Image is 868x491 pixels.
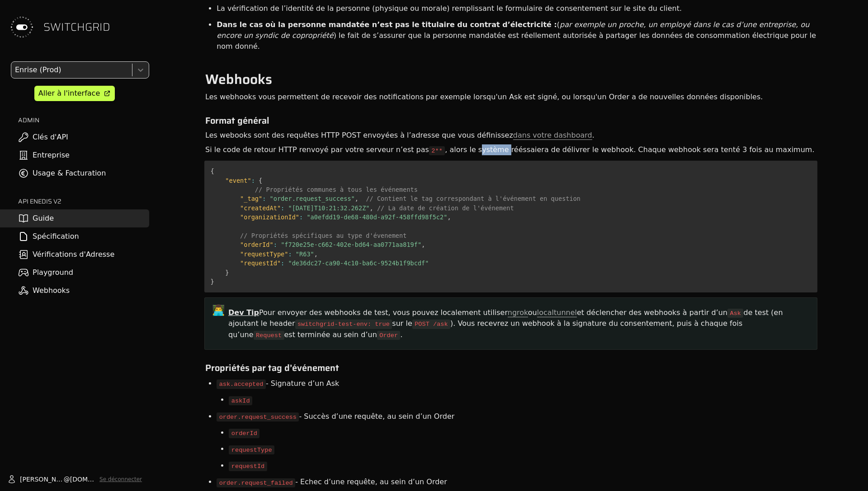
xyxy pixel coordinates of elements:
span: : [299,213,303,221]
code: switchgrid-test-env: true [295,320,392,329]
span: : [281,259,284,267]
code: requestType [229,445,274,454]
img: Switchgrid Logo [7,13,36,42]
button: Se déconnecter [99,476,142,483]
div: Si le code de retour HTTP renvoyé par votre serveur n’est pas , alors le système rééssaiera de dé... [204,143,817,157]
a: localtunnel [537,308,577,317]
span: "f720e25e-c662-402e-bd64-aa0771aa819f" [281,241,421,248]
code: Request [254,331,284,340]
span: "requestType" [240,250,288,258]
a: ngrok [508,308,528,317]
span: "event" [225,177,251,184]
span: Dev Tip [228,308,259,317]
span: : [281,204,284,212]
span: "_tag" [240,195,262,202]
span: // Propriétés spécifiques au type d'évenement [240,232,406,239]
a: dans votre dashboard [513,131,592,140]
span: "organizationId" [240,213,299,221]
a: Aller à l'interface [34,86,115,101]
b: Dans le cas où la personne mandatée n’est pas le titulaire du contrat d’électricité : [217,20,557,29]
span: : [251,177,255,184]
code: order.request_success [217,412,299,422]
span: SWITCHGRID [43,20,110,34]
code: askId [229,396,252,405]
span: : [274,241,277,248]
span: "createdAt" [240,204,281,212]
span: "orderId" [240,241,274,248]
code: Ask [727,309,743,318]
span: : [288,250,292,258]
li: - Succès d’une requête, au sein d’un Order [217,408,454,425]
span: Propriétés par tag d’événement [205,361,339,375]
span: // Contient le tag correspondant à l'événement en question [366,195,580,202]
code: Order [377,331,401,340]
code: POST /ask [412,320,450,329]
li: La vérification de l’identité de la personne (physique ou morale) remplissant le formulaire de co... [217,0,682,17]
span: // Propriétés communes à tous les événements [255,186,418,193]
li: - Signature d’un Ask [217,375,339,392]
span: 👨‍💻 [212,304,225,316]
span: , [314,250,318,258]
span: // La date de création de l'événement [377,204,514,212]
span: [DOMAIN_NAME] [70,475,96,484]
div: Les webooks sont des requêtes HTTP POST envoyées à l’adresse que vous définissez . [204,129,817,142]
span: , [421,241,425,248]
span: [PERSON_NAME].marcilhacy [20,475,64,484]
span: , [447,213,451,221]
code: order.request_failed [217,478,295,487]
span: , [370,204,373,212]
span: Webhooks [205,69,272,90]
li: - Echec d’une requête, au sein d’un Order [217,474,447,490]
div: Aller à l'interface [38,88,100,99]
span: , [355,195,359,202]
span: "requestId" [240,259,281,267]
span: "[DATE]T10:21:32.262Z" [288,204,369,212]
li: ( ) le fait de s’assurer que la personne mandatée est réellement autorisée à partager les données... [217,17,817,55]
div: Pour envoyer des webhooks de test, vous pouvez localement utiliser ou et déclencher des webhooks ... [227,306,810,342]
span: "R63" [296,250,314,258]
h2: ADMIN [18,116,149,125]
span: } [211,278,214,285]
span: : [262,195,266,202]
h2: API ENEDIS v2 [18,197,149,206]
span: @ [64,475,70,484]
code: requestId [229,462,267,471]
div: Les webhooks vous permettent de recevoir des notifications par exemple lorsqu'un Ask est signé, o... [204,90,817,104]
span: } [225,269,229,276]
span: "a0efdd19-de68-480d-a92f-458ffd98f5c2" [307,213,447,221]
span: "order.request_success" [270,195,355,202]
code: orderId [229,429,259,438]
span: Format général [205,113,269,128]
span: { [211,167,214,175]
code: ask.accepted [217,380,266,389]
span: { [259,177,262,184]
span: "de36dc27-ca90-4c10-ba6c-9524b1f9bcdf" [288,259,429,267]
